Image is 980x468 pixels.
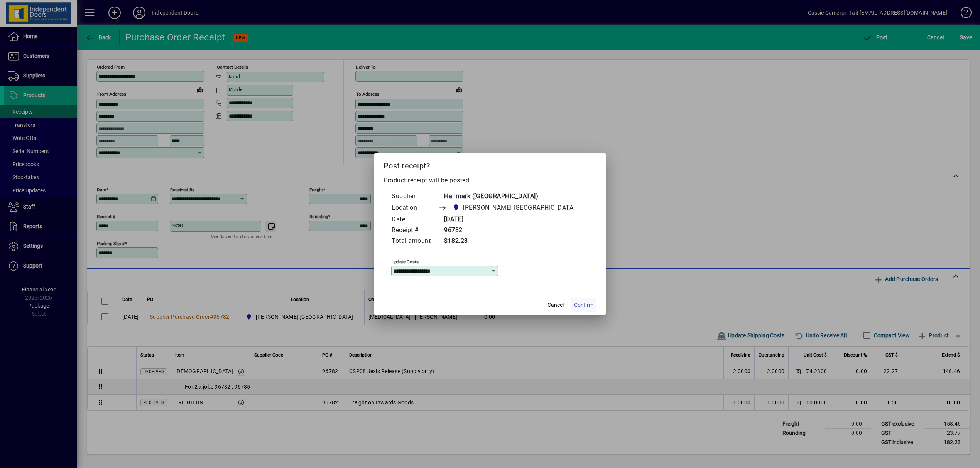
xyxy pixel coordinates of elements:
[391,191,438,202] td: Supplier
[392,259,419,264] mat-label: Update costs
[384,176,596,185] p: Product receipt will be posted.
[391,236,438,247] td: Total amount
[391,225,438,236] td: Receipt #
[374,153,606,175] h2: Post receipt?
[543,298,568,312] button: Cancel
[391,202,438,214] td: Location
[450,202,578,213] span: Cromwell Central Otago
[391,214,438,225] td: Date
[547,301,564,309] span: Cancel
[438,236,590,247] td: $182.23
[574,301,593,309] span: Confirm
[438,214,590,225] td: [DATE]
[438,191,590,202] td: Hallmark ([GEOGRAPHIC_DATA])
[571,298,596,312] button: Confirm
[463,203,575,212] span: [PERSON_NAME] [GEOGRAPHIC_DATA]
[438,225,590,236] td: 96782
